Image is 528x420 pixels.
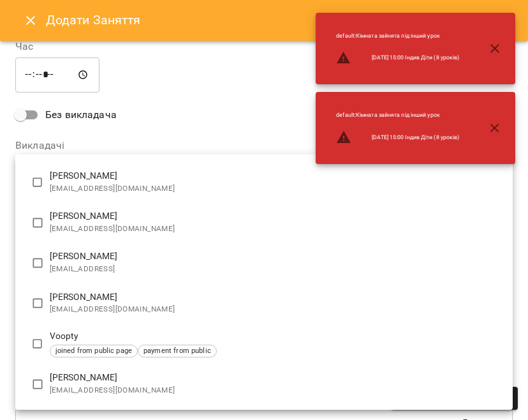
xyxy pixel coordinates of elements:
[50,303,502,316] span: [EMAIL_ADDRESS][DOMAIN_NAME]
[50,210,502,223] p: [PERSON_NAME]
[50,263,502,276] span: [EMAIL_ADDRESS]
[326,27,469,45] li: default : Кімната зайнята під інший урок
[50,223,502,236] span: [EMAIL_ADDRESS][DOMAIN_NAME]
[138,346,216,357] span: payment from public
[326,106,469,124] li: default : Кімната зайнята під інший урок
[50,330,502,343] p: Voopty
[50,183,502,195] span: [EMAIL_ADDRESS][DOMAIN_NAME]
[50,170,502,183] p: [PERSON_NAME]
[50,384,502,397] span: [EMAIL_ADDRESS][DOMAIN_NAME]
[50,371,502,384] p: [PERSON_NAME]
[326,45,469,71] li: [DATE] 15:00 Індив Діти (8 уроків)
[50,291,502,304] p: [PERSON_NAME]
[326,124,469,150] li: [DATE] 15:00 Індив Діти (8 уроків)
[50,250,502,263] p: [PERSON_NAME]
[50,346,137,357] span: joined from public page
